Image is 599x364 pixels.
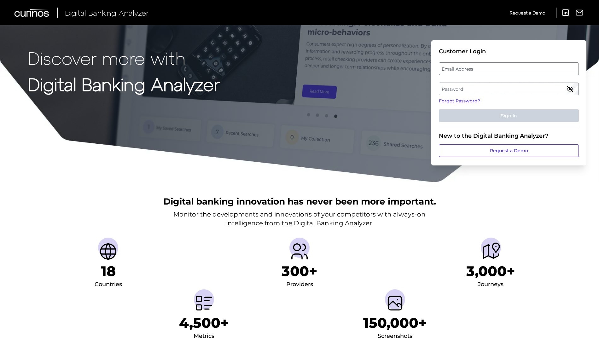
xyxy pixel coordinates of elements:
strong: Digital Banking Analyzer [28,73,220,95]
h1: 300+ [282,263,317,280]
button: Sign In [439,109,579,122]
div: Providers [286,280,313,290]
div: Journeys [478,280,503,290]
div: Metrics [194,331,214,341]
a: Forgot Password? [439,98,579,104]
div: Screenshots [378,331,412,341]
h1: 4,500+ [179,315,229,331]
p: Discover more with [28,48,220,68]
label: Email Address [439,63,578,74]
img: Screenshots [385,293,405,313]
img: Providers [289,241,310,262]
div: Customer Login [439,48,579,55]
img: Metrics [194,293,214,313]
img: Curinos [15,9,50,17]
a: Request a Demo [510,8,545,18]
span: Request a Demo [510,10,545,15]
img: Countries [98,241,118,262]
h1: 3,000+ [466,263,515,280]
div: Countries [95,280,122,290]
span: Digital Banking Analyzer [65,8,149,17]
label: Password [439,83,578,95]
img: Journeys [481,241,501,262]
h1: 18 [101,263,116,280]
p: Monitor the developments and innovations of your competitors with always-on intelligence from the... [173,210,426,228]
div: New to the Digital Banking Analyzer? [439,132,579,139]
a: Request a Demo [439,144,579,157]
h1: 150,000+ [363,315,427,331]
h2: Digital banking innovation has never been more important. [163,195,436,207]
